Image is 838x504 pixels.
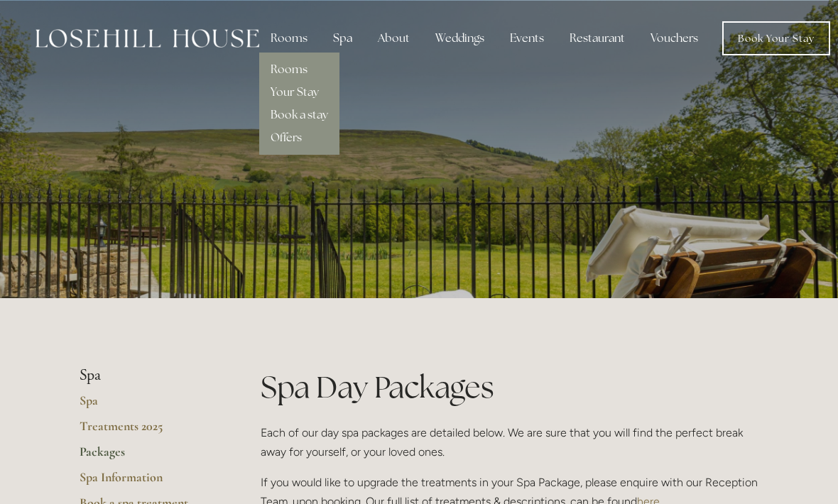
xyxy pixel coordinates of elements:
div: Weddings [424,24,496,53]
a: Spa Information [80,469,215,495]
li: Spa [80,366,215,385]
div: Restaurant [558,24,636,53]
a: Book Your Stay [722,21,830,55]
div: Rooms [259,24,319,53]
a: Your Stay [271,84,319,99]
a: Treatments 2025 [80,418,215,444]
a: Offers [271,130,302,145]
p: Each of our day spa packages are detailed below. We are sure that you will find the perfect break... [261,423,758,461]
a: Vouchers [639,24,709,53]
div: Events [499,24,555,53]
div: Spa [322,24,364,53]
img: Losehill House [36,29,259,48]
div: About [366,24,421,53]
a: Book a stay [271,107,328,122]
a: Packages [80,444,215,469]
a: Rooms [271,62,308,77]
a: Spa [80,393,215,418]
h1: Spa Day Packages [261,366,758,408]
